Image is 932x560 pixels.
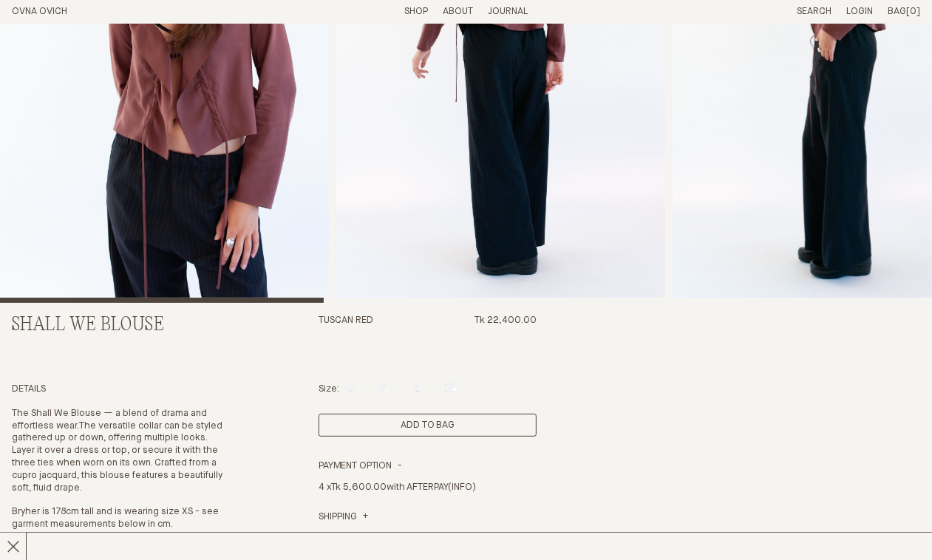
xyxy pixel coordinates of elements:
[846,7,873,16] a: Login
[404,7,428,16] a: Shop
[906,7,920,16] span: [0]
[319,473,537,512] div: 4 x with AFTERPAY
[12,315,230,336] h2: Shall We Blouse
[319,315,373,372] h3: Tuscan Red
[380,384,388,394] label: M
[348,384,353,394] label: S
[12,506,230,544] p: Bryher is 178cm tall and is wearing size XS - see garment measurements below in cm.
[797,7,831,16] a: Search
[415,384,419,394] label: L
[474,315,537,372] span: Tk 22,400.00
[12,7,67,16] a: Home
[319,460,402,473] summary: Payment Option
[446,384,456,394] label: XL
[319,511,368,524] a: Shipping
[319,414,537,437] button: Add product to cart
[12,409,207,431] strong: The Shall We Blouse — a blend of drama and effortless wear.
[888,7,906,16] span: Bag
[331,482,387,492] span: Tk 5,600.00
[319,383,339,396] p: Size:
[488,7,528,16] a: Journal
[449,482,476,492] a: (INFO)
[12,383,230,396] h4: Details
[12,408,230,495] p: The versatile collar can be styled gathered up or down, offering multiple looks. Layer it over a ...
[443,6,473,18] summary: About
